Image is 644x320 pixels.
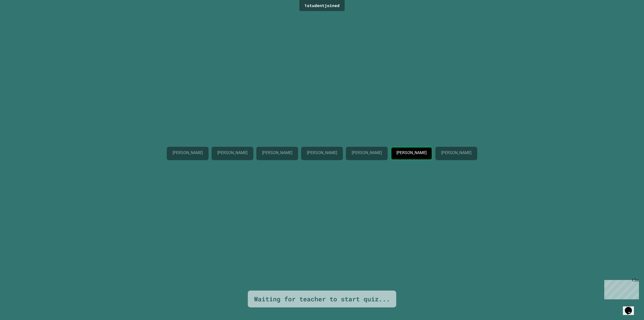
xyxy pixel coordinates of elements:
[396,151,426,155] p: [PERSON_NAME]
[352,151,382,155] p: [PERSON_NAME]
[254,294,390,304] div: Waiting for teacher to start quiz...
[262,151,292,155] p: [PERSON_NAME]
[307,151,337,155] p: [PERSON_NAME]
[441,151,471,155] p: [PERSON_NAME]
[173,151,203,155] p: [PERSON_NAME]
[602,278,639,299] iframe: chat widget
[623,300,639,315] iframe: chat widget
[217,151,247,155] p: [PERSON_NAME]
[2,2,35,32] div: Chat with us now!Close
